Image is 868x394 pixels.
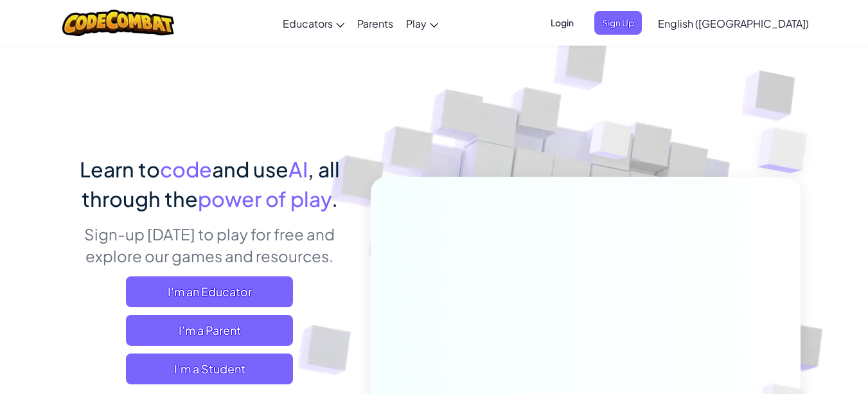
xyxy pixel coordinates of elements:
button: Sign Up [594,11,642,35]
button: I'm a Student [126,354,293,384]
span: code [160,156,212,182]
a: Parents [351,6,400,40]
span: and use [212,156,288,182]
img: Overlap cubes [565,96,657,192]
a: I'm an Educator [126,276,293,307]
span: . [332,186,338,211]
a: Play [400,6,445,40]
a: I'm a Parent [126,315,293,346]
span: power of play [198,186,332,211]
a: English ([GEOGRAPHIC_DATA]) [651,6,815,40]
p: Sign-up [DATE] to play for free and explore our games and resources. [68,223,351,267]
img: CodeCombat logo [62,10,175,36]
span: Play [406,17,427,30]
span: Educators [283,17,333,30]
span: AI [288,156,308,182]
span: English ([GEOGRAPHIC_DATA]) [658,17,809,30]
a: Educators [276,6,351,40]
span: Learn to [80,156,160,182]
img: Overlap cubes [732,96,843,205]
button: Login [543,11,581,35]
